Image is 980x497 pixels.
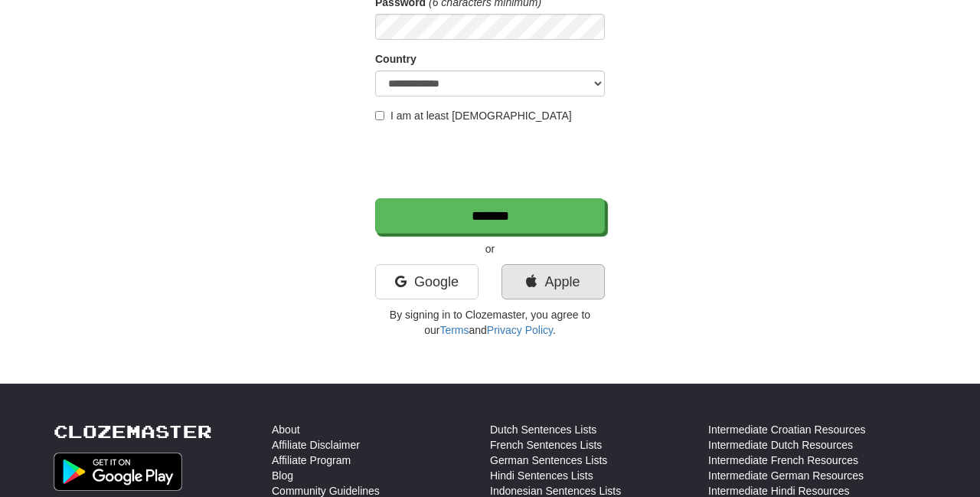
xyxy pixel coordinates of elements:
label: I am at least [DEMOGRAPHIC_DATA] [375,108,572,123]
a: Intermediate French Resources [708,453,858,468]
a: Intermediate Dutch Resources [708,437,853,453]
label: Country [375,51,416,67]
a: Dutch Sentences Lists [490,422,596,437]
img: Get it on Google Play [54,453,182,491]
a: French Sentences Lists [490,437,602,453]
a: Hindi Sentences Lists [490,468,593,483]
a: Affiliate Disclaimer [272,437,360,453]
a: Apple [501,264,605,299]
p: By signing in to Clozemaster, you agree to our and . [375,307,605,338]
p: or [375,241,605,257]
a: About [272,422,300,437]
a: Clozemaster [54,422,212,441]
a: Terms [439,324,469,336]
a: Intermediate German Resources [708,468,864,483]
a: Blog [272,468,293,483]
a: Intermediate Croatian Resources [708,422,865,437]
input: I am at least [DEMOGRAPHIC_DATA] [375,111,384,120]
a: Privacy Policy [487,324,553,336]
a: Google [375,264,479,299]
a: Affiliate Program [272,453,351,468]
iframe: reCAPTCHA [375,131,608,191]
a: German Sentences Lists [490,453,607,468]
